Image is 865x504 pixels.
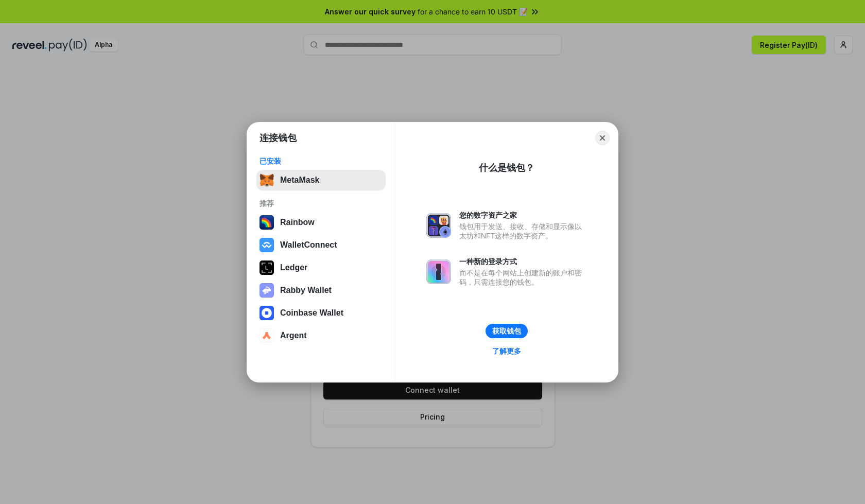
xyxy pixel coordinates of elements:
[459,211,587,220] div: 您的数字资产之家
[595,131,610,145] button: Close
[256,325,386,346] button: Argent
[479,162,534,174] div: 什么是钱包？
[486,324,528,338] button: 获取钱包
[259,215,274,230] img: svg+xml,%3Csvg%20width%3D%22120%22%20height%3D%22120%22%20viewBox%3D%220%200%20120%20120%22%20fil...
[280,286,332,295] div: Rabby Wallet
[259,238,274,252] img: svg+xml,%3Csvg%20width%3D%2228%22%20height%3D%2228%22%20viewBox%3D%220%200%2028%2028%22%20fill%3D...
[259,328,274,343] img: svg+xml,%3Csvg%20width%3D%2228%22%20height%3D%2228%22%20viewBox%3D%220%200%2028%2028%22%20fill%3D...
[259,157,383,166] div: 已安装
[280,218,315,227] div: Rainbow
[492,346,521,356] div: 了解更多
[259,283,274,298] img: svg+xml,%3Csvg%20xmlns%3D%22http%3A%2F%2Fwww.w3.org%2F2000%2Fsvg%22%20fill%3D%22none%22%20viewBox...
[259,306,274,320] img: svg+xml,%3Csvg%20width%3D%2228%22%20height%3D%2228%22%20viewBox%3D%220%200%2028%2028%22%20fill%3D...
[259,132,297,144] h1: 连接钱包
[280,176,319,185] div: MetaMask
[259,260,274,275] img: svg+xml,%3Csvg%20xmlns%3D%22http%3A%2F%2Fwww.w3.org%2F2000%2Fsvg%22%20width%3D%2228%22%20height%3...
[486,344,527,358] a: 了解更多
[459,257,587,266] div: 一种新的登录方式
[459,222,587,240] div: 钱包用于发送、接收、存储和显示像以太坊和NFT这样的数字资产。
[256,257,386,278] button: Ledger
[280,308,343,318] div: Coinbase Wallet
[256,280,386,301] button: Rabby Wallet
[256,235,386,255] button: WalletConnect
[459,268,587,287] div: 而不是在每个网站上创建新的账户和密码，只需连接您的钱包。
[259,199,383,208] div: 推荐
[256,212,386,233] button: Rainbow
[259,173,274,187] img: svg+xml,%3Csvg%20fill%3D%22none%22%20height%3D%2233%22%20viewBox%3D%220%200%2035%2033%22%20width%...
[426,259,451,284] img: svg+xml,%3Csvg%20xmlns%3D%22http%3A%2F%2Fwww.w3.org%2F2000%2Fsvg%22%20fill%3D%22none%22%20viewBox...
[280,240,337,250] div: WalletConnect
[256,170,386,190] button: MetaMask
[280,331,307,340] div: Argent
[280,263,307,272] div: Ledger
[256,303,386,323] button: Coinbase Wallet
[426,213,451,238] img: svg+xml,%3Csvg%20xmlns%3D%22http%3A%2F%2Fwww.w3.org%2F2000%2Fsvg%22%20fill%3D%22none%22%20viewBox...
[492,326,521,336] div: 获取钱包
